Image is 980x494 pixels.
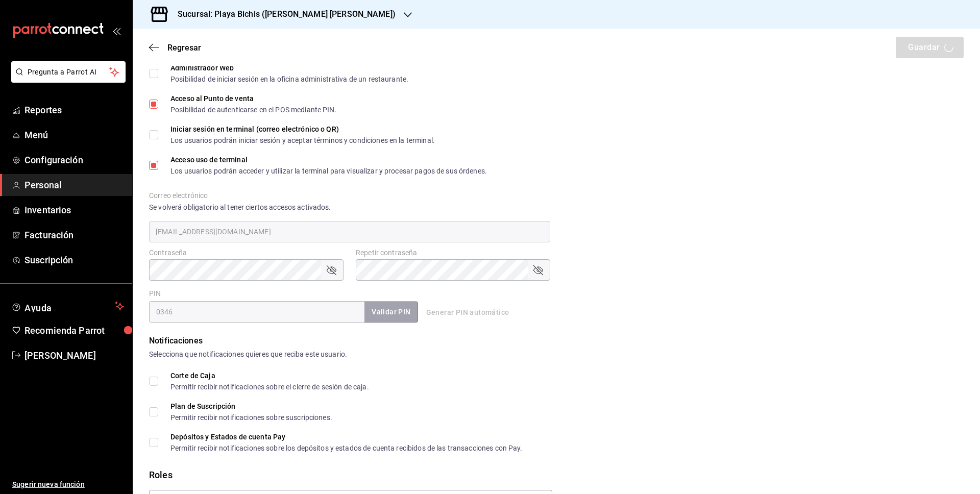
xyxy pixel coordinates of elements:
span: [PERSON_NAME] [24,349,124,362]
label: Repetir contraseña [356,249,550,256]
span: Inventarios [24,203,124,217]
div: Administrador Web [170,64,408,71]
div: Iniciar sesión en terminal (correo electrónico o QR) [170,126,435,133]
span: Suscripción [24,253,124,267]
span: Facturación [24,228,124,242]
button: open_drawer_menu [112,27,120,35]
div: Permitir recibir notificaciones sobre suscripciones. [170,414,332,421]
div: Se volverá obligatorio al tener ciertos accesos activados. [149,202,550,213]
div: Selecciona que notificaciones quieres que reciba este usuario. [149,349,964,360]
label: Correo electrónico [149,192,550,199]
div: Permitir recibir notificaciones sobre los depósitos y estados de cuenta recibidos de las transacc... [170,444,523,452]
div: Acceso al Punto de venta [170,95,337,102]
label: PIN [149,290,161,297]
div: Los usuarios podrán acceder y utilizar la terminal para visualizar y procesar pagos de sus órdenes. [170,167,487,175]
div: Posibilidad de iniciar sesión en la oficina administrativa de un restaurante. [170,76,408,83]
span: Pregunta a Parrot AI [28,67,110,78]
span: Personal [24,178,124,192]
button: Regresar [149,43,201,53]
div: Acceso uso de terminal [170,156,487,163]
div: Plan de Suscripción [170,403,332,410]
div: Depósitos y Estados de cuenta Pay [170,433,523,440]
div: Notificaciones [149,335,964,347]
div: Posibilidad de autenticarse en el POS mediante PIN. [170,106,337,113]
span: Sugerir nueva función [12,479,124,490]
div: Corte de Caja [170,372,369,379]
input: 3 a 6 dígitos [149,301,364,323]
span: Ayuda [24,300,111,312]
div: Permitir recibir notificaciones sobre el cierre de sesión de caja. [170,383,369,390]
span: Configuración [24,153,124,167]
div: Roles [149,468,964,482]
div: Los usuarios podrán iniciar sesión y aceptar términos y condiciones en la terminal. [170,137,435,144]
a: Pregunta a Parrot AI [7,74,126,85]
label: Contraseña [149,249,344,256]
span: Regresar [167,43,201,53]
span: Menú [24,128,124,142]
span: Recomienda Parrot [24,324,124,337]
button: Pregunta a Parrot AI [11,61,126,83]
span: Reportes [24,103,124,117]
h3: Sucursal: Playa Bichis ([PERSON_NAME] [PERSON_NAME]) [169,8,396,20]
